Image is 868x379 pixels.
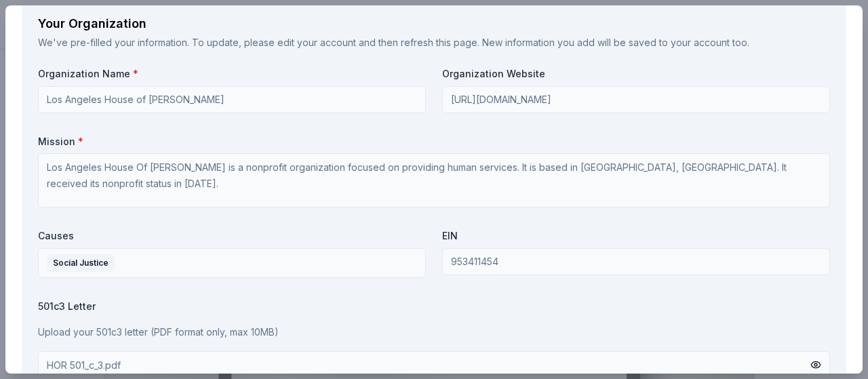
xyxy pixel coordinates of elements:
div: HOR 501_c_3.pdf [47,357,121,372]
button: Social Justice [38,248,426,278]
a: edit your account [277,37,356,48]
label: EIN [442,229,830,243]
label: Causes [38,229,426,243]
p: Upload your 501c3 letter (PDF format only, max 10MB) [38,324,830,340]
label: Mission [38,135,830,148]
label: 501c3 Letter [38,300,830,313]
textarea: Los Angeles House Of [PERSON_NAME] is a nonprofit organization focused on providing human service... [38,153,830,207]
label: Organization Website [442,67,830,81]
div: Social Justice [47,254,115,272]
div: We've pre-filled your information. To update, please and then refresh this page. New information ... [38,35,830,51]
div: Your Organization [38,13,830,35]
label: Organization Name [38,67,426,81]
